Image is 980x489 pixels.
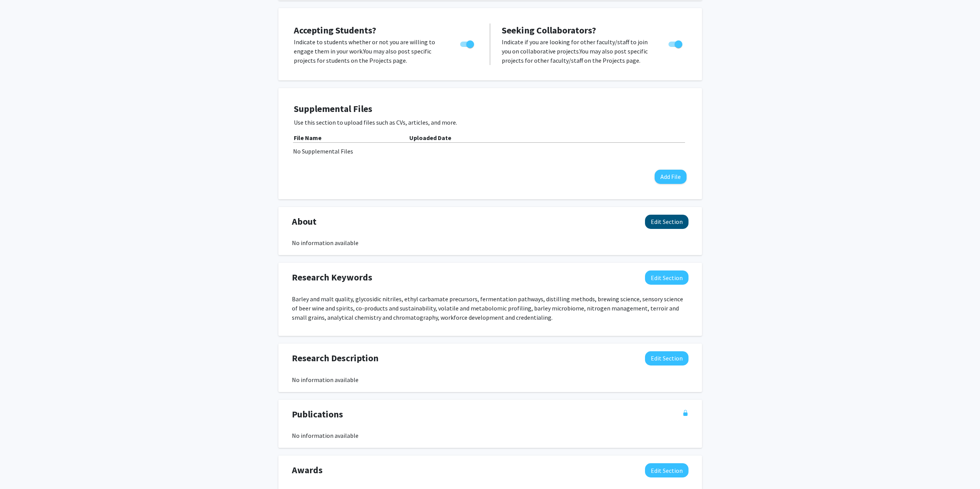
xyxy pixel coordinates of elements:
[294,103,687,115] h4: Supplemental Files
[292,215,317,229] span: About
[665,37,687,49] div: Toggle
[502,24,596,36] span: Seeking Collaborators?
[292,431,689,440] div: No information available
[292,351,379,365] span: Research Description
[294,24,376,36] span: Accepting Students?
[409,134,451,142] b: Uploaded Date
[457,37,478,49] div: Toggle
[645,463,689,477] button: Edit Awards
[655,170,687,184] button: Add File
[292,463,323,477] span: Awards
[645,351,689,365] button: Edit Research Description
[292,238,689,247] div: No information available
[294,118,687,127] p: Use this section to upload files such as CVs, articles, and more.
[6,454,33,483] iframe: Chat
[293,147,687,156] div: No Supplemental Files
[645,215,689,229] button: Edit About
[645,270,689,285] button: Edit Research Keywords
[292,270,372,284] span: Research Keywords
[294,134,322,142] b: File Name
[292,294,689,322] p: Barley and malt quality, glycosidic nitriles, ethyl carbamate precursors, fermentation pathways, ...
[292,407,343,421] span: Publications
[502,37,654,65] p: Indicate if you are looking for other faculty/staff to join you on collaborative projects. You ma...
[294,37,446,65] p: Indicate to students whether or not you are willing to engage them in your work. You may also pos...
[292,375,689,384] div: No information available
